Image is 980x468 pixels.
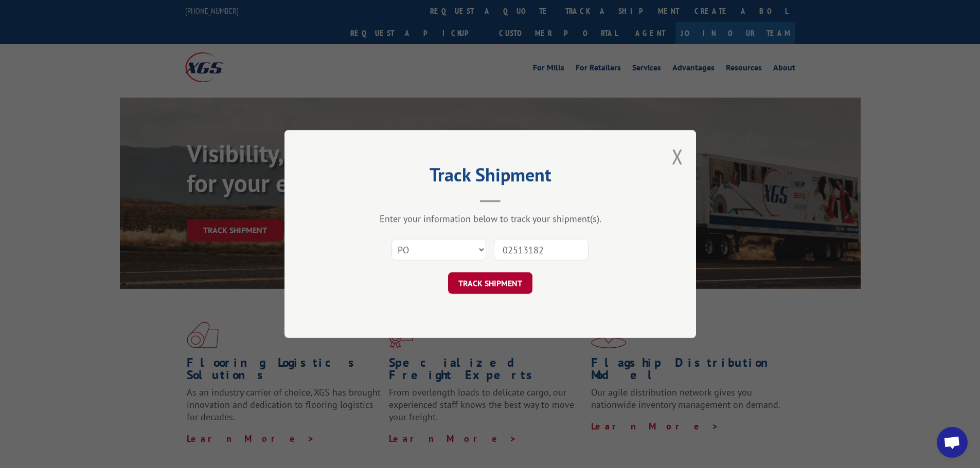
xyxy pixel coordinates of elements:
button: Close modal [672,143,683,170]
div: Enter your information below to track your shipment(s). [336,213,645,224]
input: Number(s) [494,239,589,260]
button: TRACK SHIPMENT [448,272,532,294]
div: Open chat [937,427,968,458]
h2: Track Shipment [336,167,645,187]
